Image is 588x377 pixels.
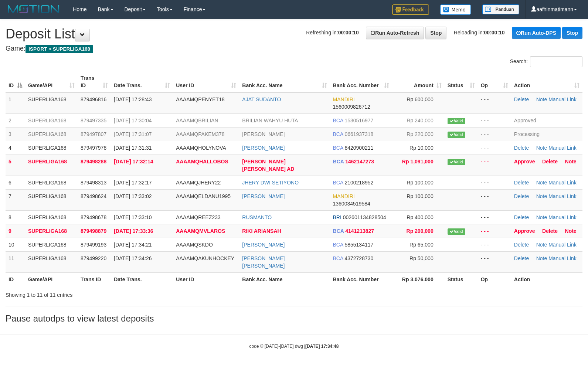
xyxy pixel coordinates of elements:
span: BCA [333,242,343,248]
span: BRI [333,214,341,220]
a: Delete [514,145,529,151]
a: Run Auto-DPS [512,27,561,39]
span: 879497978 [81,145,106,151]
td: - - - [478,238,511,251]
span: [DATE] 17:28:43 [114,96,152,102]
span: Copy 0661937318 to clipboard [344,131,373,137]
span: 879498678 [81,214,106,220]
td: 5 [6,154,25,176]
label: Search: [510,56,582,67]
a: Approve [514,228,535,234]
span: Rp 220,000 [407,131,433,137]
a: Delete [542,159,558,164]
td: 11 [6,251,25,272]
span: [DATE] 17:33:36 [114,228,153,234]
span: Rp 65,000 [409,242,434,248]
a: Note [536,214,547,220]
td: Approved [511,113,582,127]
td: SUPERLIGA168 [25,210,78,224]
th: Action [511,272,582,286]
td: - - - [478,224,511,238]
span: Refreshing in: [306,30,358,35]
a: Note [536,255,547,261]
span: Copy 1360034519584 to clipboard [333,201,370,207]
span: [DATE] 17:31:07 [114,131,152,137]
span: 879499193 [81,242,106,248]
span: 879499220 [81,255,106,261]
span: 879497335 [81,118,106,123]
a: Manual Link [548,255,577,261]
span: Valid transaction [448,159,465,165]
a: Note [536,193,547,199]
td: 3 [6,127,25,141]
span: Copy 5855134117 to clipboard [344,242,373,248]
span: [DATE] 17:33:10 [114,214,152,220]
span: BCA [333,180,343,186]
td: - - - [478,189,511,210]
a: Delete [514,193,529,199]
th: ID: activate to sort column descending [6,71,25,92]
td: Processing [511,127,582,141]
span: [DATE] 17:31:31 [114,145,152,151]
td: SUPERLIGA168 [25,251,78,272]
a: Manual Link [548,242,577,248]
span: ISPORT > SUPERLIGA168 [26,45,93,53]
a: [PERSON_NAME] [PERSON_NAME] [242,255,285,269]
a: [PERSON_NAME] [242,193,285,199]
a: [PERSON_NAME] [242,145,285,151]
th: Bank Acc. Name: activate to sort column ascending [239,71,330,92]
span: [DATE] 17:30:04 [114,118,152,123]
span: Valid transaction [448,118,465,124]
td: SUPERLIGA168 [25,189,78,210]
td: - - - [478,141,511,154]
span: [DATE] 17:32:17 [114,180,152,186]
h1: Deposit List [6,27,582,41]
td: SUPERLIGA168 [25,176,78,189]
th: Date Trans.: activate to sort column ascending [111,71,173,92]
a: Approve [514,159,535,164]
a: Note [536,180,547,186]
th: Bank Acc. Number [330,272,392,286]
span: Valid transaction [448,228,465,235]
div: Showing 1 to 11 of 11 entries [6,288,239,299]
td: 9 [6,224,25,238]
span: MANDIRI [333,96,355,102]
td: - - - [478,210,511,224]
strong: 00:00:10 [338,30,359,35]
span: AAAAMQAKUNHOCKEY [176,255,234,261]
th: Status [445,272,478,286]
span: AAAAMQMVLAROS [176,228,225,234]
td: SUPERLIGA168 [25,224,78,238]
span: Rp 50,000 [409,255,434,261]
a: Stop [425,27,446,39]
th: ID [6,272,25,286]
a: Note [536,96,547,102]
a: Delete [514,255,529,261]
td: 1 [6,92,25,114]
a: JHERY DWI SETIYONO [242,180,299,186]
th: Amount: activate to sort column ascending [392,71,445,92]
span: AAAAMQPENYET18 [176,96,225,102]
span: AAAAMQELDANU1995 [176,193,231,199]
span: AAAAMQJHERY22 [176,180,221,186]
h4: Game: [6,45,582,52]
td: - - - [478,92,511,114]
span: Rp 100,000 [407,180,433,186]
span: BCA [333,255,343,261]
span: 879498879 [81,228,106,234]
span: Copy 1530516977 to clipboard [344,118,373,123]
span: BCA [333,145,343,151]
th: Bank Acc. Name [239,272,330,286]
th: Status: activate to sort column ascending [445,71,478,92]
th: Date Trans. [111,272,173,286]
span: AAAAMQHALLOBOS [176,159,228,164]
td: 6 [6,176,25,189]
td: 2 [6,113,25,127]
a: BRILIAN WAHYU HUTA [242,118,298,123]
a: Delete [514,242,529,248]
span: 879498288 [81,159,106,164]
span: Rp 200,000 [407,228,434,234]
th: Trans ID: activate to sort column ascending [78,71,111,92]
span: MANDIRI [333,193,355,199]
th: Action: activate to sort column ascending [511,71,582,92]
